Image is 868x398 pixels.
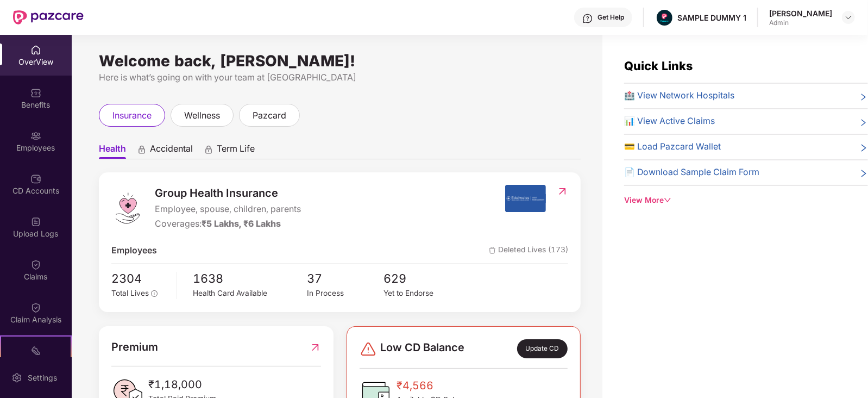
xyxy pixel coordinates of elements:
img: svg+xml;base64,PHN2ZyBpZD0iQ2xhaW0iIHhtbG5zPSJodHRwOi8vd3d3LnczLm9yZy8yMDAwL3N2ZyIgd2lkdGg9IjIwIi... [30,302,41,313]
span: 📄 Download Sample Claim Form [624,166,759,179]
img: svg+xml;base64,PHN2ZyBpZD0iQ2xhaW0iIHhtbG5zPSJodHRwOi8vd3d3LnczLm9yZy8yMDAwL3N2ZyIgd2lkdGg9IjIwIi... [30,259,41,270]
img: svg+xml;base64,PHN2ZyBpZD0iRGFuZ2VyLTMyeDMyIiB4bWxucz0iaHR0cDovL3d3dy53My5vcmcvMjAwMC9zdmciIHdpZH... [360,340,377,358]
img: svg+xml;base64,PHN2ZyBpZD0iRW1wbG95ZWVzIiB4bWxucz0iaHR0cDovL3d3dy53My5vcmcvMjAwMC9zdmciIHdpZHRoPS... [30,130,41,141]
span: 🏥 View Network Hospitals [624,89,734,103]
span: ₹1,18,000 [148,376,216,393]
div: animation [137,144,147,154]
img: New Pazcare Logo [13,10,84,24]
span: 629 [383,269,460,288]
div: animation [204,144,213,154]
span: 1638 [193,269,307,288]
span: insurance [112,109,152,122]
span: Low CD Balance [380,339,464,358]
img: logo [111,192,144,225]
img: RedirectIcon [557,186,568,197]
img: svg+xml;base64,PHN2ZyBpZD0iRHJvcGRvd24tMzJ4MzIiIHhtbG5zPSJodHRwOi8vd3d3LnczLm9yZy8yMDAwL3N2ZyIgd2... [844,13,853,22]
span: Total Lives [111,289,149,297]
div: [PERSON_NAME] [769,8,832,18]
div: In Process [307,288,383,300]
div: Settings [24,372,60,383]
img: svg+xml;base64,PHN2ZyB4bWxucz0iaHR0cDovL3d3dy53My5vcmcvMjAwMC9zdmciIHdpZHRoPSIyMSIgaGVpZ2h0PSIyMC... [30,345,41,356]
span: Deleted Lives (173) [489,244,568,258]
div: Update CD [517,339,568,358]
span: right [859,142,868,154]
span: pazcard [253,109,286,122]
span: Group Health Insurance [155,185,301,202]
div: SAMPLE DUMMY 1 [677,13,746,23]
img: svg+xml;base64,PHN2ZyBpZD0iU2V0dGluZy0yMHgyMCIgeG1sbnM9Imh0dHA6Ly93d3cudzMub3JnLzIwMDAvc3ZnIiB3aW... [11,372,22,383]
img: svg+xml;base64,PHN2ZyBpZD0iSG9tZSIgeG1sbnM9Imh0dHA6Ly93d3cudzMub3JnLzIwMDAvc3ZnIiB3aWR0aD0iMjAiIG... [30,45,41,55]
img: insurerIcon [505,185,546,212]
span: Employee, spouse, children, parents [155,203,301,216]
span: Quick Links [624,59,693,73]
span: right [859,168,868,179]
span: down [664,196,671,204]
span: Term Life [217,143,255,159]
img: svg+xml;base64,PHN2ZyBpZD0iQ0RfQWNjb3VudHMiIGRhdGEtbmFtZT0iQ0QgQWNjb3VudHMiIHhtbG5zPSJodHRwOi8vd3... [30,173,41,184]
span: 2304 [111,269,168,288]
span: Accidental [150,143,193,159]
div: Health Card Available [193,288,307,300]
span: right [859,91,868,103]
div: Yet to Endorse [383,288,460,300]
div: View More [624,195,868,207]
img: svg+xml;base64,PHN2ZyBpZD0iVXBsb2FkX0xvZ3MiIGRhdGEtbmFtZT0iVXBsb2FkIExvZ3MiIHhtbG5zPSJodHRwOi8vd3... [30,216,41,227]
div: Coverages: [155,217,301,231]
span: 💳 Load Pazcard Wallet [624,140,721,154]
div: Admin [769,18,832,27]
img: svg+xml;base64,PHN2ZyBpZD0iSGVscC0zMngzMiIgeG1sbnM9Imh0dHA6Ly93d3cudzMub3JnLzIwMDAvc3ZnIiB3aWR0aD... [582,13,593,24]
span: wellness [184,109,220,122]
span: ₹4,566 [397,377,471,394]
img: RedirectIcon [310,339,321,356]
span: 37 [307,269,383,288]
span: ₹5 Lakhs, ₹6 Lakhs [202,219,281,229]
img: svg+xml;base64,PHN2ZyBpZD0iQmVuZWZpdHMiIHhtbG5zPSJodHRwOi8vd3d3LnczLm9yZy8yMDAwL3N2ZyIgd2lkdGg9Ij... [30,88,41,98]
span: Health [99,143,126,159]
span: info-circle [151,290,158,297]
span: Premium [111,339,158,356]
img: deleteIcon [489,247,496,254]
span: Employees [111,244,157,258]
div: Get Help [597,13,624,22]
img: Pazcare_Alternative_logo-01-01.png [657,10,672,26]
div: Here is what’s going on with your team at [GEOGRAPHIC_DATA] [99,71,581,84]
div: Welcome back, [PERSON_NAME]! [99,57,581,65]
span: 📊 View Active Claims [624,115,715,128]
span: right [859,117,868,128]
